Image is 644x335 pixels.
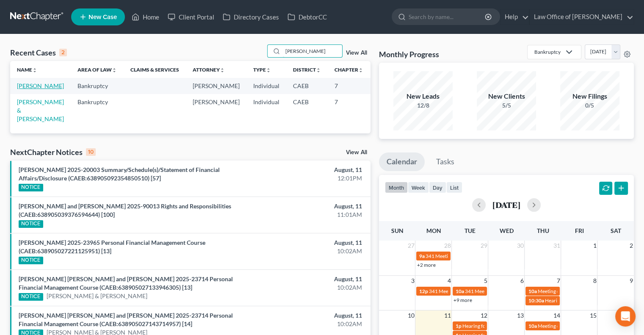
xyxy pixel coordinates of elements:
[246,78,286,94] td: Individual
[10,47,67,58] div: Recent Cases
[592,241,597,251] span: 1
[391,227,403,234] span: Sun
[47,292,147,300] a: [PERSON_NAME] & [PERSON_NAME]
[253,210,362,219] div: 11:01AM
[379,49,439,59] h3: Monthly Progress
[220,68,225,73] i: unfold_more
[253,311,362,320] div: August, 11
[528,323,536,329] span: 10a
[575,227,583,234] span: Fri
[417,262,435,268] a: +2 more
[253,166,362,174] div: August, 11
[530,9,633,25] a: Law Office of [PERSON_NAME]
[528,297,544,304] span: 10:30a
[499,227,513,234] span: Wed
[253,275,362,283] div: August, 11
[10,147,96,157] div: NextChapter Notices
[589,310,597,321] span: 15
[552,310,561,321] span: 14
[253,247,362,255] div: 10:02AM
[455,288,464,294] span: 10a
[358,68,363,73] i: unfold_more
[429,182,446,193] button: day
[453,297,472,303] a: +9 more
[17,82,64,89] a: [PERSON_NAME]
[544,297,611,304] span: Hearing for [PERSON_NAME]
[88,14,117,20] span: New Case
[71,78,124,94] td: Bankruptcy
[253,174,362,183] div: 12:01PM
[408,182,429,193] button: week
[536,227,549,234] span: Thu
[629,241,634,251] span: 2
[124,61,186,78] th: Claims & Services
[328,94,370,127] td: 7
[19,202,231,218] a: [PERSON_NAME] and [PERSON_NAME] 2025-90013 Rights and Responsibilities (CAEB:638905039376594644) ...
[483,276,488,286] span: 5
[610,227,621,234] span: Sat
[253,320,362,328] div: 10:02AM
[127,9,163,25] a: Home
[477,101,536,110] div: 5/5
[406,310,415,321] span: 10
[19,184,43,191] div: NOTICE
[19,312,233,327] a: [PERSON_NAME] [PERSON_NAME] and [PERSON_NAME] 2025-23714 Personal Financial Management Course (CA...
[77,66,117,73] a: Area of Lawunfold_more
[186,78,246,94] td: [PERSON_NAME]
[17,98,64,122] a: [PERSON_NAME] & [PERSON_NAME]
[419,288,428,294] span: 12p
[556,276,561,286] span: 7
[385,182,408,193] button: month
[455,323,461,329] span: 1p
[286,94,328,127] td: CAEB
[316,68,321,73] i: unfold_more
[519,276,524,286] span: 6
[446,182,462,193] button: list
[446,276,451,286] span: 4
[346,150,367,155] a: View All
[32,68,37,73] i: unfold_more
[443,241,451,251] span: 28
[379,152,425,171] a: Calendar
[112,68,117,73] i: unfold_more
[293,66,321,73] a: Districtunfold_more
[500,9,529,25] a: Help
[629,276,634,286] span: 9
[615,306,636,327] div: Open Intercom Messenger
[193,66,225,73] a: Attorneyunfold_more
[186,94,246,127] td: [PERSON_NAME]
[283,9,331,25] a: DebtorCC
[19,239,205,255] a: [PERSON_NAME] 2025-23965 Personal Financial Management Course (CAEB:638905027221125951) [13]
[346,50,367,56] a: View All
[19,220,43,228] div: NOTICE
[528,288,536,294] span: 10a
[443,310,451,321] span: 11
[334,66,363,73] a: Chapterunfold_more
[19,293,43,301] div: NOTICE
[477,91,536,101] div: New Clients
[534,48,561,55] div: Bankruptcy
[246,94,286,127] td: Individual
[464,288,541,294] span: 341 Meeting for [PERSON_NAME]
[163,9,218,25] a: Client Portal
[406,241,415,251] span: 27
[286,78,328,94] td: CAEB
[19,257,43,264] div: NOTICE
[409,9,486,25] input: Search by name...
[393,101,453,110] div: 12/8
[59,49,67,56] div: 2
[19,166,220,182] a: [PERSON_NAME] 2025-20003 Summary/Schedule(s)/Statement of Financial Affairs/Disclosure (CAEB:6389...
[410,276,415,286] span: 3
[218,9,283,25] a: Directory Cases
[428,288,505,294] span: 341 Meeting for [PERSON_NAME]
[492,200,520,209] h2: [DATE]
[560,91,619,101] div: New Filings
[479,310,488,321] span: 12
[17,66,37,73] a: Nameunfold_more
[253,202,362,210] div: August, 11
[464,227,475,234] span: Tue
[266,68,271,73] i: unfold_more
[19,275,233,291] a: [PERSON_NAME] [PERSON_NAME] and [PERSON_NAME] 2025-23714 Personal Financial Management Course (CA...
[516,310,524,321] span: 13
[86,148,96,156] div: 10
